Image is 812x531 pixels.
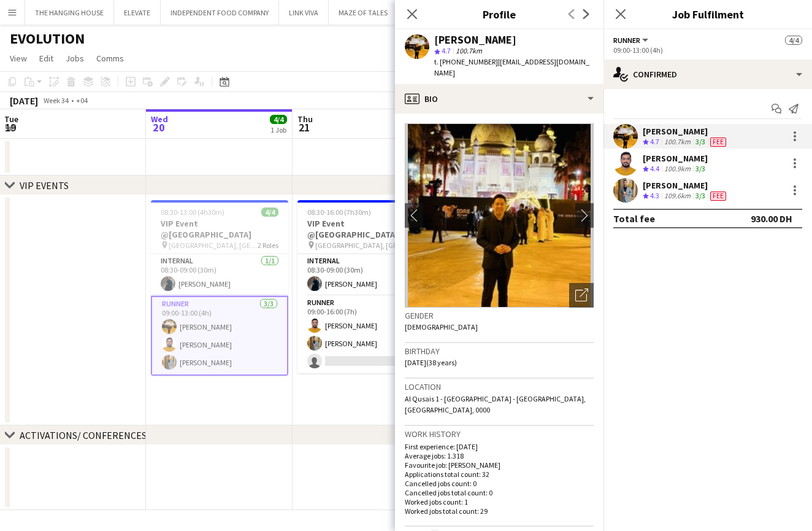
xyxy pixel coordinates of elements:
app-skills-label: 3/3 [695,137,705,146]
h3: Job Fulfilment [603,6,812,22]
span: [GEOGRAPHIC_DATA], [GEOGRAPHIC_DATA] [169,241,258,250]
span: Thu [297,114,313,125]
span: [DEMOGRAPHIC_DATA] [405,322,478,331]
div: ACTIVATIONS/ CONFERENCES [20,429,147,441]
span: 100.7km [453,46,485,55]
a: Jobs [61,50,89,66]
span: 21 [296,120,313,134]
div: Crew has different fees then in role [708,137,729,147]
a: View [5,50,32,66]
p: Applications total count: 32 [405,470,594,479]
button: MAZE OF TALES [329,1,398,25]
span: 4/4 [261,207,278,217]
span: 4.4 [650,164,659,173]
button: Runner [613,36,650,45]
div: Total fee [613,212,655,225]
app-skills-label: 3/3 [695,164,705,173]
div: VIP EVENTS [20,179,69,192]
p: Average jobs: 1.318 [405,451,594,460]
app-job-card: 08:30-16:00 (7h30m)3/4VIP Event @[GEOGRAPHIC_DATA] [GEOGRAPHIC_DATA], [GEOGRAPHIC_DATA]2 RolesInt... [297,200,435,373]
span: 2 Roles [258,241,278,250]
span: Edit [39,53,53,64]
h3: Gender [405,310,594,321]
a: Edit [34,50,58,66]
p: Cancelled jobs count: 0 [405,479,594,488]
p: Cancelled jobs total count: 0 [405,488,594,497]
span: 08:30-16:00 (7h30m) [307,207,371,217]
span: Runner [613,36,640,45]
span: Al Qusais 1 - [GEOGRAPHIC_DATA] - [GEOGRAPHIC_DATA], [GEOGRAPHIC_DATA], 0000 [405,394,586,414]
p: Worked jobs total count: 29 [405,506,594,516]
h3: Birthday [405,346,594,357]
span: 19 [2,120,18,134]
h3: Work history [405,428,594,440]
app-card-role: Internal1/108:30-09:00 (30m)[PERSON_NAME] [297,254,435,296]
app-job-card: 08:30-13:00 (4h30m)4/4VIP Event @[GEOGRAPHIC_DATA] [GEOGRAPHIC_DATA], [GEOGRAPHIC_DATA]2 RolesInt... [151,200,288,376]
span: t. [PHONE_NUMBER] [434,57,498,66]
h3: VIP Event @[GEOGRAPHIC_DATA] [151,218,288,240]
span: [DATE] (38 years) [405,358,457,367]
span: | [EMAIL_ADDRESS][DOMAIN_NAME] [434,57,589,77]
div: Confirmed [603,60,812,89]
span: 20 [149,120,168,134]
div: Bio [395,84,603,114]
span: Fee [710,138,726,147]
span: Tue [4,114,18,125]
img: Crew avatar or photo [405,123,594,308]
div: Open photos pop-in [569,283,594,308]
p: Favourite job: [PERSON_NAME] [405,460,594,470]
span: Wed [151,114,168,125]
h3: VIP Event @[GEOGRAPHIC_DATA] [297,218,435,240]
span: Jobs [66,53,84,64]
button: LINK VIVA [279,1,329,25]
span: 4.3 [650,191,659,200]
div: 09:00-13:00 (4h) [613,45,802,55]
app-skills-label: 3/3 [695,191,705,200]
div: Crew has different fees then in role [708,191,729,201]
a: Comms [91,50,129,66]
p: First experience: [DATE] [405,442,594,451]
div: [PERSON_NAME] [434,34,516,45]
span: Fee [710,192,726,201]
span: 4/4 [785,36,802,45]
span: [GEOGRAPHIC_DATA], [GEOGRAPHIC_DATA] [315,241,404,250]
div: 100.9km [662,164,693,174]
span: 08:30-13:00 (4h30m) [161,207,224,217]
button: THE HANGING HOUSE [25,1,114,25]
app-card-role: Runner2/309:00-16:00 (7h)[PERSON_NAME][PERSON_NAME] [297,296,435,373]
div: [PERSON_NAME] [643,153,708,164]
div: 109.6km [662,191,693,201]
div: [PERSON_NAME] [643,126,729,137]
p: Worked jobs count: 1 [405,497,594,506]
span: Comms [96,53,124,64]
h1: EVOLUTION [10,29,85,48]
span: Week 34 [40,96,71,105]
div: 930.00 DH [751,212,792,225]
div: 100.7km [662,137,693,147]
button: INDEPENDENT FOOD COMPANY [161,1,279,25]
app-card-role: Internal1/108:30-09:00 (30m)[PERSON_NAME] [151,254,288,296]
div: +04 [76,96,88,105]
h3: Location [405,381,594,392]
span: View [10,53,27,64]
button: ELEVATE [114,1,161,25]
span: 4.7 [442,46,451,55]
div: [PERSON_NAME] [643,180,729,191]
span: 4/4 [270,115,287,124]
div: 1 Job [270,125,286,134]
app-card-role: Runner3/309:00-13:00 (4h)[PERSON_NAME][PERSON_NAME][PERSON_NAME] [151,296,288,376]
div: [DATE] [10,95,38,107]
h3: Profile [395,6,603,22]
span: 4.7 [650,137,659,146]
